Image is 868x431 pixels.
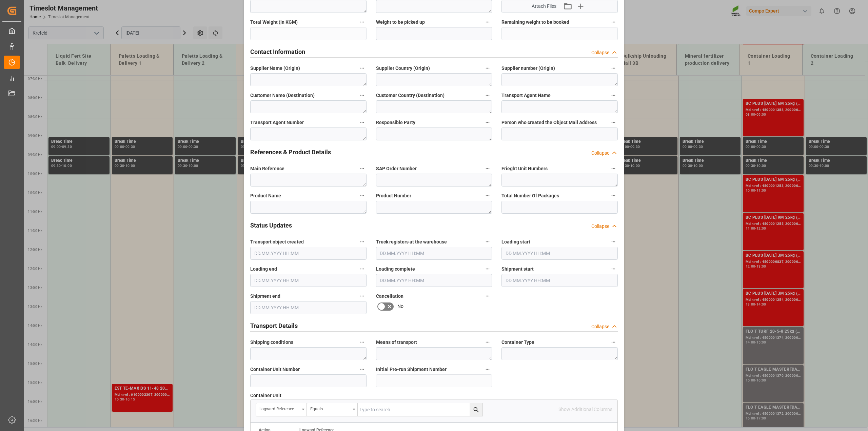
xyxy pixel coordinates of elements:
[376,165,417,172] span: SAP Order Number
[609,118,618,127] button: Person who created the Object Mail Address
[501,339,534,346] span: Container Type
[250,266,277,273] span: Loading end
[250,65,300,72] span: Supplier Name (Origin)
[250,192,281,199] span: Product Name
[609,64,618,73] button: Supplier number (Origin)
[358,18,367,26] button: Total Weight (in KGM)
[358,191,367,200] button: Product Name
[358,403,482,416] input: Type to search
[250,339,293,346] span: Shipping conditions
[376,238,447,246] span: Truck registers at the warehouse
[376,274,492,287] input: DD.MM.YYYY HH:MM
[358,365,367,374] button: Container Unit Number
[483,365,492,374] button: Initial Pre-run Shipment Number
[250,392,281,399] span: Container Unit
[591,49,609,56] div: Collapse
[470,403,482,416] button: search button
[376,366,447,373] span: Initial Pre-run Shipment Number
[358,292,367,300] button: Shipment end
[483,191,492,200] button: Product Number
[250,148,331,157] h2: References & Product Details
[501,266,534,273] span: Shipment start
[376,247,492,260] input: DD.MM.YYYY HH:MM
[259,404,299,412] div: Logward Reference
[250,19,298,26] span: Total Weight (in KGM)
[483,292,492,300] button: Cancellation
[609,164,618,173] button: Frieght Unit Numbers
[609,91,618,100] button: Transport Agent Name
[501,92,551,99] span: Transport Agent Name
[501,119,597,126] span: Person who created the Object Mail Address
[501,65,555,72] span: Supplier number (Origin)
[501,274,618,287] input: DD.MM.YYYY HH:MM
[483,118,492,127] button: Responsible Party
[501,165,548,172] span: Frieght Unit Numbers
[376,19,425,26] span: Weight to be picked up
[250,165,284,172] span: Main Reference
[358,64,367,73] button: Supplier Name (Origin)
[358,237,367,246] button: Transport object created
[501,192,559,199] span: Total Number Of Packages
[501,19,569,26] span: Remaining weight to be booked
[532,3,556,10] span: Attach Files
[483,237,492,246] button: Truck registers at the warehouse
[250,274,367,287] input: DD.MM.YYYY HH:MM
[609,237,618,246] button: Loading start
[376,339,417,346] span: Means of transport
[397,303,403,310] span: No
[250,47,305,56] h2: Contact Information
[376,119,415,126] span: Responsible Party
[483,91,492,100] button: Customer Country (Destination)
[609,191,618,200] button: Total Number Of Packages
[250,301,367,314] input: DD.MM.YYYY HH:MM
[483,18,492,26] button: Weight to be picked up
[358,265,367,273] button: Loading end
[483,265,492,273] button: Loading complete
[250,221,292,230] h2: Status Updates
[591,223,609,230] div: Collapse
[358,338,367,347] button: Shipping conditions
[501,238,530,246] span: Loading start
[250,293,280,300] span: Shipment end
[501,247,618,260] input: DD.MM.YYYY HH:MM
[358,118,367,127] button: Transport Agent Number
[250,321,298,330] h2: Transport Details
[358,91,367,100] button: Customer Name (Destination)
[307,403,358,416] button: open menu
[310,404,350,412] div: Equals
[250,247,367,260] input: DD.MM.YYYY HH:MM
[376,293,403,300] span: Cancellation
[250,238,304,246] span: Transport object created
[250,366,300,373] span: Container Unit Number
[591,323,609,330] div: Collapse
[376,266,415,273] span: Loading complete
[376,92,445,99] span: Customer Country (Destination)
[250,92,315,99] span: Customer Name (Destination)
[483,164,492,173] button: SAP Order Number
[483,338,492,347] button: Means of transport
[250,119,304,126] span: Transport Agent Number
[483,64,492,73] button: Supplier Country (Origin)
[609,265,618,273] button: Shipment start
[256,403,307,416] button: open menu
[376,192,411,199] span: Product Number
[591,150,609,157] div: Collapse
[609,18,618,26] button: Remaining weight to be booked
[609,338,618,347] button: Container Type
[376,65,430,72] span: Supplier Country (Origin)
[358,164,367,173] button: Main Reference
